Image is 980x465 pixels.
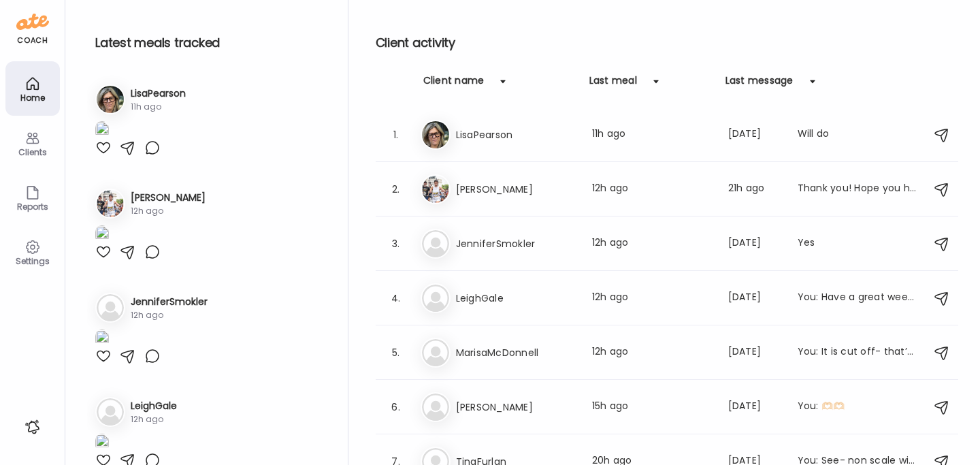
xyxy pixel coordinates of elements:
img: images%2FDJvg5uoXu2ZItr1aWtHdDBsAzsx1%2FINsAgCeV6NvhgB3aJFpm%2FZ0tRZRzpuIVzWzeyvRAf_1080 [95,225,109,244]
div: [DATE] [728,399,781,415]
div: 12h ago [131,413,177,426]
div: 11h ago [592,127,712,143]
img: images%2FbUrgtA3XTUShCiBOKnBX2hDKMVn2%2FS0Z4h2WF73cQAsLmTvVs%2Fu5aBkpTBVLS96moGfF03_1080 [95,121,109,140]
img: avatars%2FDJvg5uoXu2ZItr1aWtHdDBsAzsx1 [422,176,449,203]
div: Last message [725,74,794,95]
div: Client name [423,74,485,95]
div: 6. [388,399,404,415]
h3: LeighGale [456,290,576,306]
div: [DATE] [728,290,781,306]
div: Will do [798,127,917,143]
div: 15h ago [592,399,712,415]
div: Last meal [589,74,637,95]
div: 1. [388,127,404,143]
div: 2. [388,181,404,197]
h3: MarisaMcDonnell [456,344,576,361]
div: Clients [8,148,57,157]
div: 5. [388,344,404,361]
h3: [PERSON_NAME] [456,181,576,197]
div: You: It is cut off- that’s fine just skip dairy and lite dressing [798,344,917,361]
div: 11h ago [131,101,186,113]
div: 3. [388,236,404,252]
div: [DATE] [728,127,781,143]
div: 12h ago [131,205,206,217]
div: 12h ago [592,344,712,361]
img: avatars%2FDJvg5uoXu2ZItr1aWtHdDBsAzsx1 [97,190,124,217]
div: [DATE] [728,344,781,361]
div: You: Have a great weekend!! We got this 🫶🏻💪🏻 [798,290,917,306]
div: [DATE] [728,236,781,252]
div: 12h ago [131,309,208,321]
img: avatars%2FbUrgtA3XTUShCiBOKnBX2hDKMVn2 [97,86,124,113]
img: bg-avatar-default.svg [97,398,124,426]
div: Reports [8,202,57,211]
h3: [PERSON_NAME] [131,191,206,205]
div: You: 🫶🏻🫶🏻 [798,399,917,415]
img: bg-avatar-default.svg [422,339,449,366]
div: Home [8,93,57,102]
img: bg-avatar-default.svg [97,294,124,321]
h3: JenniferSmokler [456,236,576,252]
h3: LeighGale [131,399,177,413]
img: images%2F7tqOnAtTK7MOjCpOmxfJC0jgwpn1%2Fuox6B6HjG1VuzhJ1Pamr%2F8hJXYonQtvMRHSZWStcq_1080 [95,330,109,348]
img: bg-avatar-default.svg [422,230,449,257]
h3: JenniferSmokler [131,295,208,309]
h3: [PERSON_NAME] [456,399,576,415]
div: 12h ago [592,181,712,197]
div: 21h ago [728,181,781,197]
h3: LisaPearson [456,127,576,143]
img: bg-avatar-default.svg [422,285,449,312]
div: 12h ago [592,236,712,252]
div: 4. [388,290,404,306]
h2: Client activity [376,33,958,53]
img: images%2F26NsDsl3LZSJ9o6CPMbdXuobqRV2%2Ff0H8mLgQq9jQFnN51P7r%2FhVJ6EOoAZrtW3m3gPaTy_1080 [95,434,109,452]
div: Settings [8,257,57,266]
div: coach [17,35,48,46]
div: 12h ago [592,290,712,306]
h2: Latest meals tracked [95,33,326,53]
img: ate [16,11,49,33]
div: Thank you! Hope you have a great weekend or had a great weekend when you see this 😁 [798,181,917,197]
img: avatars%2FbUrgtA3XTUShCiBOKnBX2hDKMVn2 [422,121,449,148]
h3: LisaPearson [131,86,186,101]
div: Yes [798,236,917,252]
img: bg-avatar-default.svg [422,394,449,421]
